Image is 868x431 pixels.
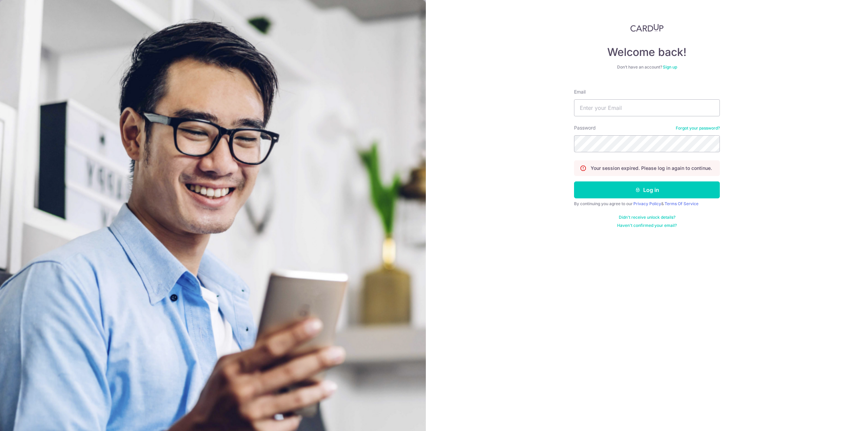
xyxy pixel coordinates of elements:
[574,64,720,70] div: Don’t have an account?
[574,89,586,95] label: Email
[574,181,720,198] button: Log in
[676,125,720,131] a: Forgot your password?
[574,124,596,131] label: Password
[665,201,698,206] a: Terms Of Service
[574,45,720,59] h4: Welcome back!
[633,201,661,206] a: Privacy Policy
[591,165,712,172] p: Your session expired. Please log in again to continue.
[574,99,720,116] input: Enter your Email
[663,64,677,70] a: Sign up
[630,24,664,32] img: CardUp Logo
[617,223,677,228] a: Haven't confirmed your email?
[574,201,720,207] div: By continuing you agree to our &
[619,215,675,220] a: Didn't receive unlock details?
